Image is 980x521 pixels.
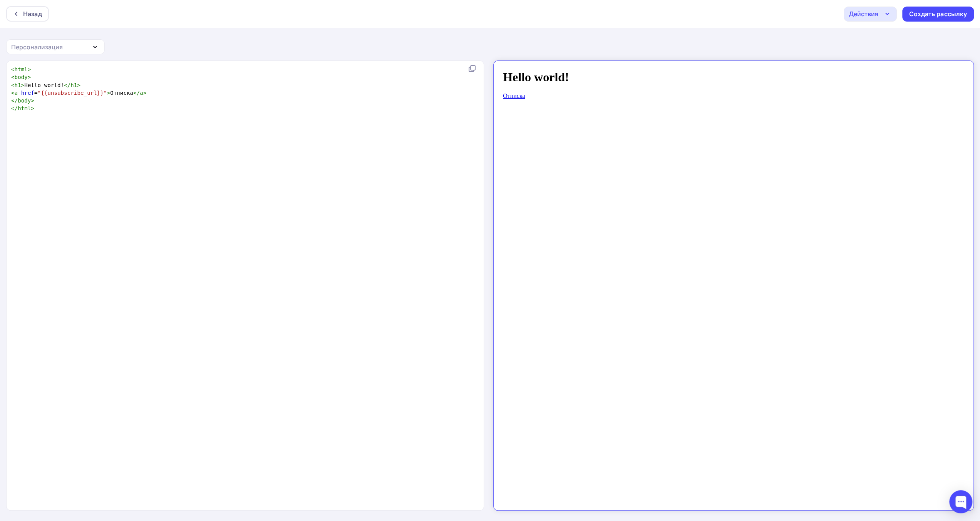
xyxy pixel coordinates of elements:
[21,82,25,88] span: >
[11,105,18,111] span: </
[3,3,465,17] h1: Hello world!
[844,7,897,22] button: Действия
[77,82,80,88] span: >
[15,90,18,96] span: a
[18,105,31,111] span: html
[18,97,31,104] span: body
[6,39,105,54] button: Персонализация
[28,74,31,80] span: >
[70,82,77,88] span: h1
[15,74,28,80] span: body
[31,97,34,104] span: >
[11,97,18,104] span: </
[28,66,31,72] span: >
[15,66,28,72] span: html
[849,9,878,18] div: Действия
[140,90,143,96] span: a
[11,74,15,80] span: <
[3,25,25,32] a: Отписка
[38,90,107,96] span: "{{unsubscribe_url}}"
[11,82,80,88] span: Hello world!
[31,105,34,111] span: >
[909,10,967,18] div: Создать рассылку
[11,66,15,72] span: <
[11,82,15,88] span: <
[11,90,15,96] span: <
[133,90,140,96] span: </
[21,90,34,96] span: href
[64,82,70,88] span: </
[11,90,147,96] span: = Отписка
[11,42,63,52] div: Персонализация
[23,9,42,18] div: Назад
[143,90,147,96] span: >
[107,90,111,96] span: >
[15,82,21,88] span: h1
